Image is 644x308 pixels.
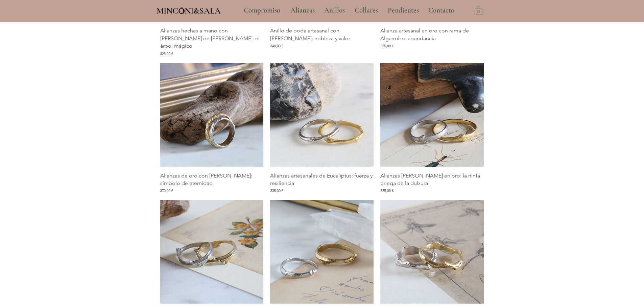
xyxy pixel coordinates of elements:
a: Alianzas inspiradas en la naturaleza Barcelona [380,63,484,167]
div: Galería de Alianzas artesanales de Eucaliptus: fuerza y resiliencia [270,63,374,194]
img: Minconi Sala [179,7,185,14]
span: 335,00 € [270,188,283,193]
p: Alianzas artesanales de Eucaliptus: fuerza y resiliencia [270,172,374,187]
span: 335,00 € [380,188,393,193]
a: MINCONI&SALA [157,4,221,16]
a: Alianzas [285,2,319,19]
a: Pendientes [383,2,423,19]
a: Alianzas hechas a mano Barcelona [270,200,374,304]
a: Anillos [319,2,350,19]
div: Galería de Alianzas rama de Melia en oro: la ninfa griega de la dulzura [380,63,484,194]
p: Alianzas de oro con [PERSON_NAME]: símbolo de eternidad [160,172,264,187]
nav: Sitio [225,2,473,19]
p: Collares [351,2,381,19]
span: MINCONI&SALA [157,6,221,16]
span: 325,00 € [160,51,173,56]
a: Alianzas artesanales Minconi Sala [270,63,374,167]
a: Alianzas [PERSON_NAME] en oro: la ninfa griega de la dulzura335,00 € [380,172,484,194]
a: Alianzas hechas a mano con [PERSON_NAME] de [PERSON_NAME]: el árbol mágico325,00 € [160,27,264,56]
p: Alianzas [PERSON_NAME] en oro: la ninfa griega de la dulzura [380,172,484,187]
a: Alianzas artesanales de Eucaliptus: fuerza y resiliencia335,00 € [270,172,374,194]
a: Alianzas de oro artesanales Barcelona [380,200,484,304]
p: Alianzas hechas a mano con [PERSON_NAME] de [PERSON_NAME]: el árbol mágico [160,27,264,50]
a: Alianzas de oro con [PERSON_NAME]: símbolo de eternidad370,00 € [160,172,264,194]
a: Anillo de boda artesanal con [PERSON_NAME]: nobleza y valor340,00 € [270,27,374,56]
div: Galería de Alianzas de oro con rama de Pino: símbolo de eternidad [160,63,264,194]
p: Alianzas [287,2,318,19]
a: Alianza artesanal en oro con rama de Algarrobo: abundancia335,00 € [380,27,484,56]
a: Compromiso [239,2,285,19]
text: 0 [477,10,480,15]
p: Contacto [425,2,458,19]
a: Alianzas artesanales de oro Minconi Sala [160,63,264,167]
a: Carrito con 0 ítems [475,6,482,15]
p: Anillos [321,2,348,19]
a: Contacto [423,2,460,19]
a: Alianzas de oro únicas [160,200,264,304]
span: 340,00 € [270,44,283,49]
a: Collares [350,2,383,19]
span: 370,00 € [160,188,173,193]
span: 335,00 € [380,44,393,49]
p: Pendientes [384,2,422,19]
p: Compromiso [240,2,284,19]
p: Anillo de boda artesanal con [PERSON_NAME]: nobleza y valor [270,27,374,42]
p: Alianza artesanal en oro con rama de Algarrobo: abundancia [380,27,484,42]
